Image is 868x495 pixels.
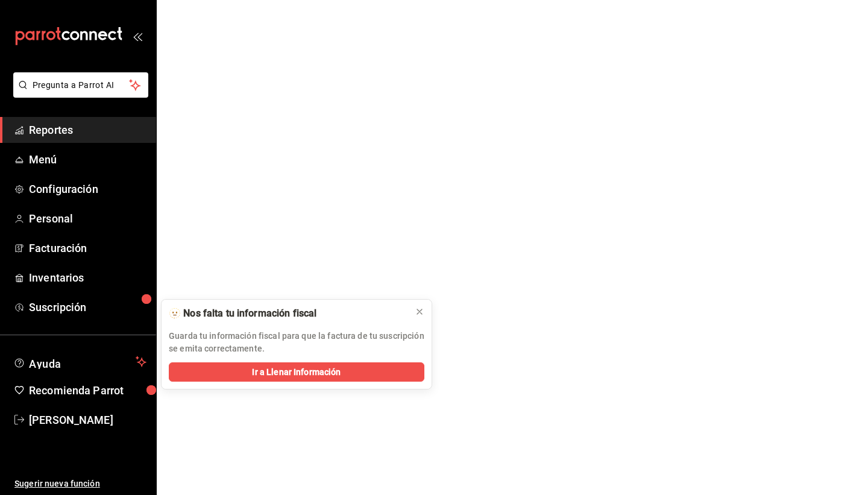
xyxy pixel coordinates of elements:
button: Ir a Llenar Información [169,362,424,382]
span: Suscripción [29,299,146,315]
span: Ayuda [29,355,131,369]
span: Ir a Llenar Información [252,366,341,379]
span: [PERSON_NAME] [29,412,146,428]
span: Pregunta a Parrot AI [33,79,130,92]
div: 🫥 Nos falta tu información fiscal [169,307,405,320]
span: Menú [29,151,146,168]
a: Pregunta a Parrot AI [8,87,148,100]
p: Guarda tu información fiscal para que la factura de tu suscripción se emita correctamente. [169,330,424,355]
span: Recomienda Parrot [29,382,146,399]
span: Configuración [29,181,146,197]
button: open_drawer_menu [133,31,142,41]
span: Personal [29,210,146,227]
span: Facturación [29,240,146,256]
button: Pregunta a Parrot AI [13,72,148,98]
span: Sugerir nueva función [14,478,146,490]
span: Inventarios [29,270,146,286]
span: Reportes [29,122,146,138]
